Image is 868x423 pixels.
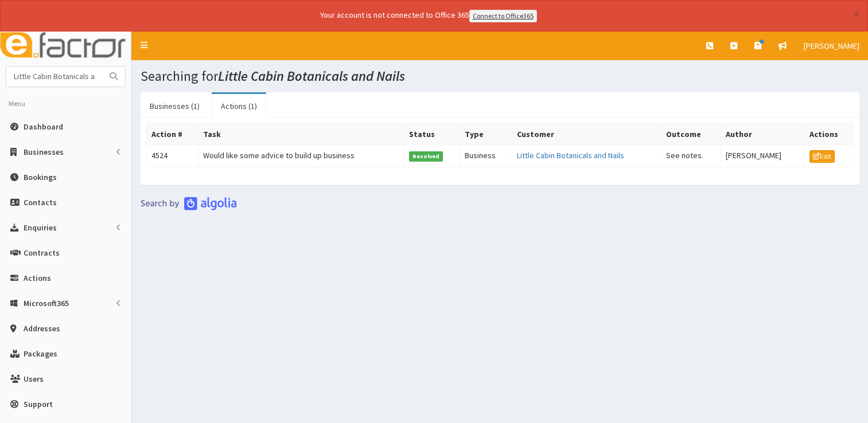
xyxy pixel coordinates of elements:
a: Actions (1) [212,94,266,118]
th: Actions [804,123,853,144]
a: Little Cabin Botanicals and Nails [517,150,624,160]
span: Contracts [24,248,60,258]
input: Search... [6,66,103,87]
th: Outcome [661,123,721,144]
span: Enquiries [24,222,57,233]
a: [PERSON_NAME] [795,32,868,60]
img: search-by-algolia-light-background.png [141,197,237,210]
th: Type [460,123,512,144]
td: Business [460,144,512,167]
span: Addresses [24,323,60,334]
span: Bookings [24,172,57,182]
th: Task [198,123,404,144]
span: Packages [24,348,57,359]
td: [PERSON_NAME] [721,144,804,167]
a: Connect to Office365 [469,10,537,22]
i: Little Cabin Botanicals and Nails [218,67,405,85]
td: 4524 [147,144,198,167]
button: × [853,8,859,20]
span: Microsoft365 [24,298,69,308]
th: Customer [512,123,661,144]
th: Action # [147,123,198,144]
th: Status [404,123,460,144]
a: Businesses (1) [141,94,209,118]
span: Actions [24,273,51,283]
span: Dashboard [24,122,63,132]
span: Support [24,399,53,409]
span: Users [24,374,44,384]
span: [PERSON_NAME] [804,41,859,51]
span: Contacts [24,197,57,207]
span: Resolved [409,151,443,162]
a: Edit [809,150,835,163]
td: See notes. [661,144,721,167]
h1: Searching for [141,69,859,84]
div: Your account is not connected to Office 365 [93,9,764,22]
td: Would like some advice to build up business [198,144,404,167]
th: Author [721,123,804,144]
span: Businesses [24,147,64,157]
